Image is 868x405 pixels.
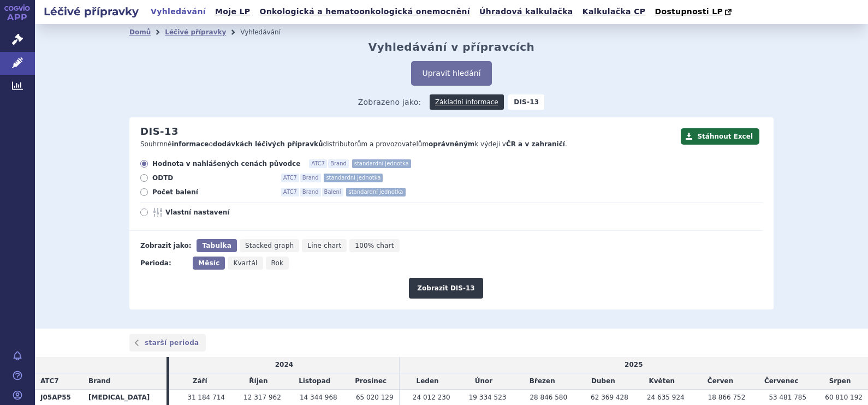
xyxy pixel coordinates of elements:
[243,394,281,401] span: 12 317 962
[812,373,868,390] td: Srpen
[634,373,690,390] td: Květen
[129,334,206,352] a: starší perioda
[40,377,59,385] span: ATC7
[476,4,576,19] a: Úhradová kalkulačka
[309,159,327,168] span: ATC7
[399,373,455,390] td: Leden
[202,242,231,249] span: Tabulka
[409,278,483,299] button: Zobrazit DIS-13
[429,140,474,148] strong: oprávněným
[147,4,209,19] a: Vyhledávání
[245,242,294,249] span: Stacked graph
[300,188,321,196] span: Brand
[256,4,473,19] a: Onkologická a hematoonkologická onemocnění
[213,140,323,148] strong: dodávkách léčivých přípravků
[300,174,321,182] span: Brand
[708,394,746,401] span: 18 866 752
[430,94,504,110] a: Základní informace
[187,394,225,401] span: 31 184 714
[352,159,411,168] span: standardní jednotka
[647,394,685,401] span: 24 635 924
[35,4,147,19] h2: Léčivé přípravky
[413,394,450,401] span: 24 012 230
[530,394,567,401] span: 28 846 580
[573,373,634,390] td: Duben
[512,373,573,390] td: Březen
[751,373,812,390] td: Červenec
[651,4,737,20] a: Dostupnosti LP
[172,140,209,148] strong: informace
[346,188,405,196] span: standardní jednotka
[212,4,253,19] a: Moje LP
[307,242,341,249] span: Line chart
[230,373,287,390] td: Říjen
[368,40,535,53] h2: Vyhledávání v přípravcích
[356,394,394,401] span: 65 020 129
[343,373,399,390] td: Prosinec
[655,7,723,16] span: Dostupnosti LP
[681,128,759,145] button: Stáhnout Excel
[140,257,187,270] div: Perioda:
[769,394,806,401] span: 53 481 785
[140,239,191,252] div: Zobrazit jako:
[508,94,544,110] strong: DIS-13
[281,174,299,182] span: ATC7
[399,357,868,373] td: 2025
[322,188,343,196] span: Balení
[411,61,491,86] button: Upravit hledání
[152,159,300,168] span: Hodnota v nahlášených cenách původce
[233,259,257,267] span: Kvartál
[825,394,863,401] span: 60 810 192
[165,28,226,36] a: Léčivé přípravky
[169,373,230,390] td: Září
[198,259,219,267] span: Měsíc
[690,373,751,390] td: Červen
[328,159,349,168] span: Brand
[355,242,394,249] span: 100% chart
[591,394,628,401] span: 62 369 428
[240,24,295,40] li: Vyhledávání
[140,140,675,149] p: Souhrnné o distributorům a provozovatelům k výdeji v .
[324,174,383,182] span: standardní jednotka
[271,259,284,267] span: Rok
[169,357,399,373] td: 2024
[456,373,512,390] td: Únor
[165,208,286,217] span: Vlastní nastavení
[281,188,299,196] span: ATC7
[358,94,421,110] span: Zobrazeno jako:
[88,377,110,385] span: Brand
[287,373,343,390] td: Listopad
[140,126,179,138] h2: DIS-13
[152,188,272,196] span: Počet balení
[469,394,507,401] span: 19 334 523
[579,4,649,19] a: Kalkulačka CP
[300,394,337,401] span: 14 344 968
[506,140,565,148] strong: ČR a v zahraničí
[129,28,151,36] a: Domů
[152,174,272,182] span: ODTD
